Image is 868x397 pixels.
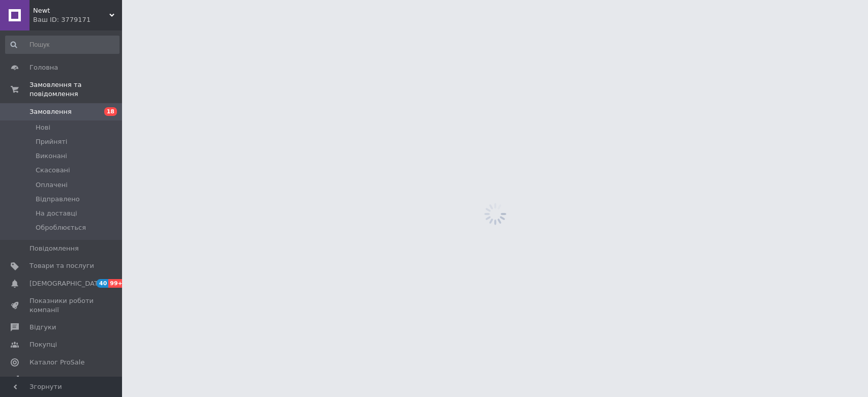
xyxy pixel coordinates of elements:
[36,195,80,204] span: Відправлено
[29,358,84,367] span: Каталог ProSale
[29,340,57,349] span: Покупці
[29,279,105,288] span: [DEMOGRAPHIC_DATA]
[29,296,94,315] span: Показники роботи компанії
[36,137,67,146] span: Прийняті
[29,63,58,72] span: Головна
[104,107,117,116] span: 18
[29,261,94,270] span: Товари та послуги
[29,107,72,116] span: Замовлення
[29,80,122,99] span: Замовлення та повідомлення
[36,209,77,218] span: На доставці
[33,6,109,15] span: Newt
[97,279,108,288] span: 40
[5,36,119,54] input: Пошук
[36,180,68,190] span: Оплачені
[36,123,50,132] span: Нові
[36,223,86,232] span: Оброблюється
[108,279,125,288] span: 99+
[29,323,56,332] span: Відгуки
[29,244,79,253] span: Повідомлення
[29,375,65,384] span: Аналітика
[33,15,122,24] div: Ваш ID: 3779171
[482,200,509,228] img: spinner_grey-bg-hcd09dd2d8f1a785e3413b09b97f8118e7.gif
[36,151,67,161] span: Виконані
[36,166,70,175] span: Скасовані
